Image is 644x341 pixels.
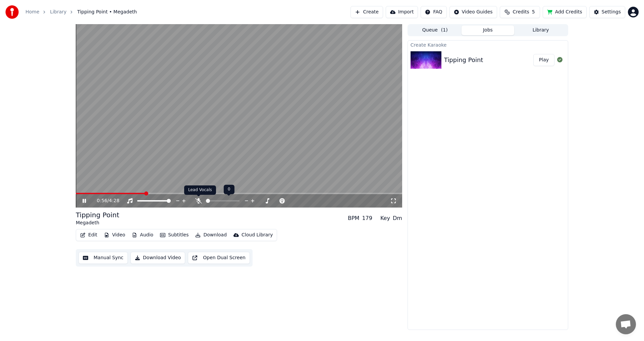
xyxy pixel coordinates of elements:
[543,6,587,18] button: Add Credits
[408,41,568,49] div: Create Karaoke
[348,214,359,222] div: BPM
[351,6,383,18] button: Create
[533,54,554,66] button: Play
[532,9,535,15] span: 5
[513,9,529,15] span: Credits
[393,214,402,222] div: Dm
[444,55,483,65] div: Tipping Point
[97,197,113,204] div: /
[101,230,128,240] button: Video
[224,185,234,194] div: 0
[188,252,250,264] button: Open Dual Screen
[25,9,137,15] nav: breadcrumb
[386,6,418,18] button: Import
[76,210,119,220] div: Tipping Point
[589,6,625,18] button: Settings
[184,185,216,195] div: Lead Vocals
[157,230,191,240] button: Subtitles
[78,252,128,264] button: Manual Sync
[241,232,273,238] div: Cloud Library
[514,25,567,35] button: Library
[5,5,19,19] img: youka
[193,230,229,240] button: Download
[109,197,119,204] span: 4:28
[380,214,390,222] div: Key
[449,6,497,18] button: Video Guides
[462,25,515,35] button: Jobs
[602,9,621,15] div: Settings
[409,25,462,35] button: Queue
[76,220,119,226] div: Megadeth
[129,230,156,240] button: Audio
[500,6,540,18] button: Credits5
[50,9,66,15] a: Library
[130,252,185,264] button: Download Video
[97,197,107,204] span: 0:56
[421,6,446,18] button: FAQ
[441,27,448,34] span: ( 1 )
[25,9,39,15] a: Home
[362,214,372,222] div: 179
[77,9,137,15] span: Tipping Point • Megadeth
[77,230,100,240] button: Edit
[616,314,636,334] div: Open chat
